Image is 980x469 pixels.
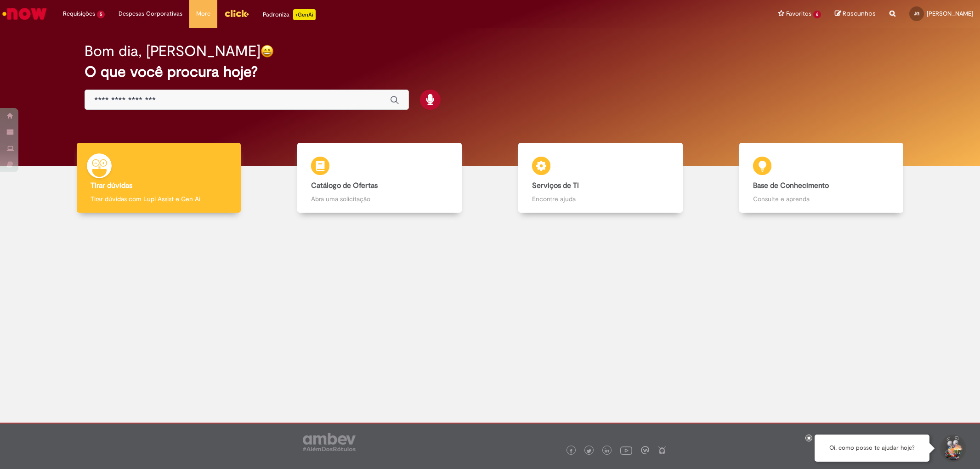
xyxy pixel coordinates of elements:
img: logo_footer_youtube.png [620,444,632,456]
p: Tirar dúvidas com Lupi Assist e Gen Ai [91,194,227,203]
span: Despesas Corporativas [119,9,182,18]
b: Serviços de TI [532,181,579,190]
div: Padroniza [263,9,316,20]
span: 6 [813,11,821,18]
img: ServiceNow [1,5,48,23]
h2: O que você procura hoje? [85,64,895,80]
p: +GenAi [293,9,316,20]
img: happy-face.png [261,45,274,58]
span: 5 [97,11,105,18]
img: logo_footer_ambev_rotulo_gray.png [303,433,356,451]
span: [PERSON_NAME] [927,10,973,17]
p: Encontre ajuda [532,194,668,203]
img: logo_footer_workplace.png [641,446,649,454]
a: Tirar dúvidas Tirar dúvidas com Lupi Assist e Gen Ai [48,143,269,213]
p: Abra uma solicitação [311,194,448,203]
span: More [196,9,210,18]
span: Requisições [63,9,95,18]
span: Rascunhos [843,9,876,18]
img: logo_footer_twitter.png [587,449,591,453]
span: JG [914,11,919,17]
a: Serviços de TI Encontre ajuda [490,143,711,213]
a: Catálogo de Ofertas Abra uma solicitação [269,143,490,213]
img: logo_footer_linkedin.png [605,448,609,454]
b: Base de Conhecimento [753,181,829,190]
button: Iniciar Conversa de Suporte [939,435,966,462]
b: Tirar dúvidas [91,181,132,190]
img: logo_footer_facebook.png [569,449,573,453]
h2: Bom dia, [PERSON_NAME] [85,43,261,59]
a: Rascunhos [835,10,876,18]
b: Catálogo de Ofertas [311,181,378,190]
p: Consulte e aprenda [753,194,889,203]
img: click_logo_yellow_360x200.png [224,6,249,20]
a: Base de Conhecimento Consulte e aprenda [711,143,932,213]
span: Favoritos [786,9,811,18]
div: Oi, como posso te ajudar hoje? [815,435,929,462]
img: logo_footer_naosei.png [658,446,666,454]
